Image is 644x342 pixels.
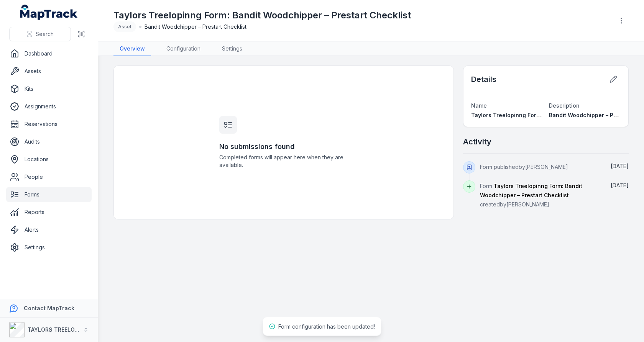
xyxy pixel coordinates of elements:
[28,326,92,333] strong: TAYLORS TREELOPPING
[113,42,151,56] a: Overview
[463,136,491,147] h2: Activity
[6,99,92,114] a: Assignments
[611,182,629,188] time: 28/08/2025, 2:44:53 pm
[480,183,582,198] span: Taylors Treelopinng Form: Bandit Woodchipper – Prestart Checklist
[611,182,629,188] span: [DATE]
[611,163,629,169] time: 28/08/2025, 2:48:39 pm
[6,205,92,220] a: Reports
[6,46,92,61] a: Dashboard
[113,9,411,21] h1: Taylors Treelopinng Form: Bandit Woodchipper – Prestart Checklist
[6,169,92,185] a: People
[6,240,92,255] a: Settings
[6,116,92,132] a: Reservations
[6,64,92,79] a: Assets
[6,134,92,149] a: Audits
[145,23,246,31] span: Bandit Woodchipper – Prestart Checklist
[471,102,487,109] span: Name
[9,27,71,41] button: Search
[219,154,348,169] span: Completed forms will appear here when they are available.
[24,305,74,311] strong: Contact MapTrack
[480,183,582,208] span: Form created by [PERSON_NAME]
[611,163,629,169] span: [DATE]
[219,141,348,152] h3: No submissions found
[160,42,207,56] a: Configuration
[36,30,54,38] span: Search
[20,5,78,20] a: MapTrack
[6,81,92,97] a: Kits
[471,74,496,85] h2: Details
[480,164,568,170] span: Form published by [PERSON_NAME]
[216,42,248,56] a: Settings
[6,222,92,237] a: Alerts
[6,152,92,167] a: Locations
[113,21,136,32] div: Asset
[278,323,375,330] span: Form configuration has been updated!
[549,102,580,109] span: Description
[6,187,92,202] a: Forms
